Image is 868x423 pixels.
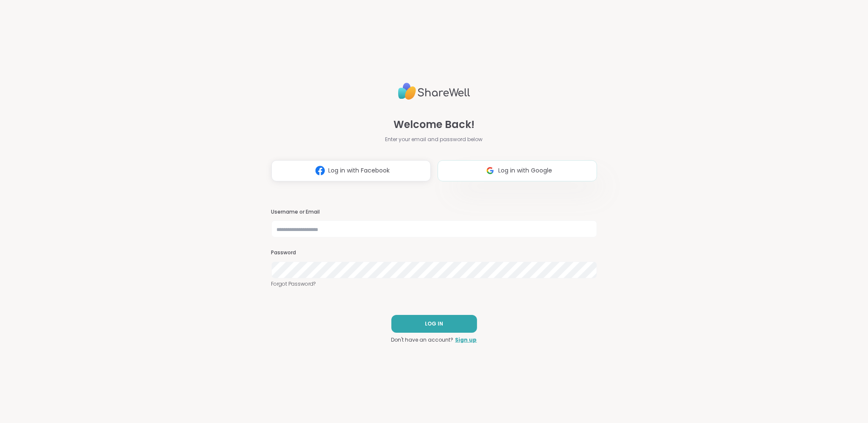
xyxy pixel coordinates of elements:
img: ShareWell Logomark [482,163,498,178]
img: ShareWell Logomark [312,163,328,178]
a: Forgot Password? [271,280,597,288]
span: Log in with Facebook [328,166,390,175]
span: Welcome Back! [394,117,474,132]
span: Log in with Google [498,166,552,175]
a: Sign up [455,336,477,344]
span: LOG IN [425,320,443,328]
button: LOG IN [391,315,477,333]
button: Log in with Facebook [271,160,431,181]
span: Don't have an account? [391,336,454,344]
span: Enter your email and password below [385,136,483,143]
button: Log in with Google [438,160,597,181]
img: ShareWell Logo [398,79,470,103]
h3: Username or Email [271,209,597,216]
h3: Password [271,249,597,256]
